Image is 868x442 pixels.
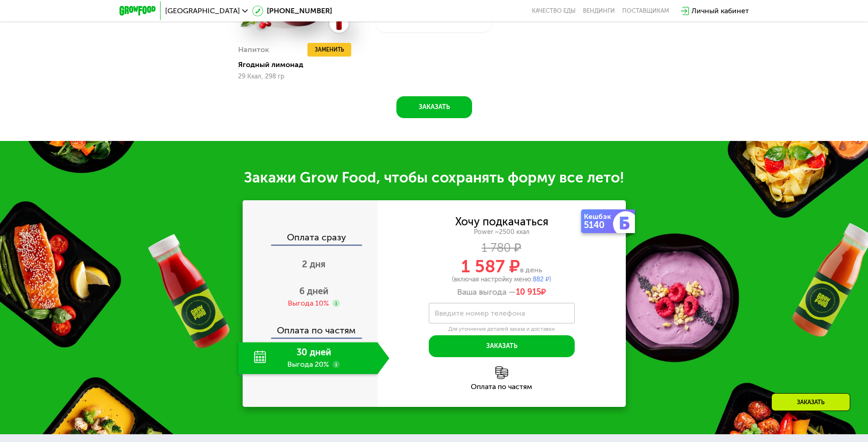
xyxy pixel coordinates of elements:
[429,326,575,333] div: Для уточнения деталей заказа и доставки
[299,286,328,296] span: 6 дней
[252,5,332,16] a: [PHONE_NUMBER]
[532,7,576,15] a: Качество еды
[165,7,240,15] span: [GEOGRAPHIC_DATA]
[238,43,269,57] div: Напиток
[307,43,351,57] button: Заменить
[461,256,520,277] span: 1 587 ₽
[584,213,615,220] div: Кешбэк
[533,276,549,283] span: 882 ₽
[771,393,850,411] div: Заказать
[455,217,548,227] div: Хочу подкачаться
[378,383,626,390] div: Оплата по частям
[288,298,329,308] div: Выгода 10%
[378,228,626,236] div: Power ~2500 ккал
[244,233,378,244] div: Оплата сразу
[520,265,542,274] span: в день
[378,243,626,253] div: 1 780 ₽
[238,60,361,69] div: Ягодный лимонад
[315,45,344,54] span: Заменить
[302,259,326,270] span: 2 дня
[435,311,525,316] label: Введите номер телефона
[244,317,378,338] div: Оплата по частям
[429,335,575,357] button: Заказать
[691,5,749,16] div: Личный кабинет
[622,7,669,15] div: поставщикам
[516,287,546,297] span: ₽
[516,287,541,297] span: 10 915
[495,366,508,379] img: l6xcnZfty9opOoJh.png
[238,73,353,80] div: 29 Ккал, 298 гр
[396,96,472,118] button: Заказать
[378,276,626,283] div: (включая настройку меню: )
[584,220,615,229] div: 5140
[378,287,626,297] div: Ваша выгода —
[583,7,615,15] a: Вендинги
